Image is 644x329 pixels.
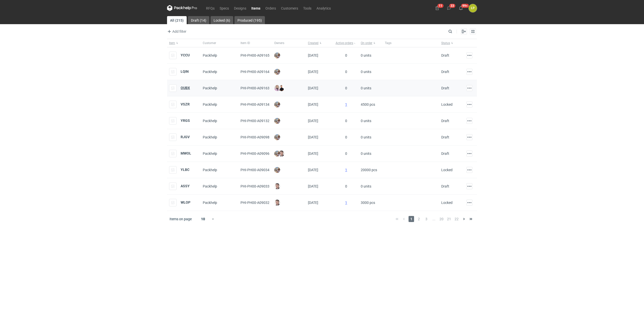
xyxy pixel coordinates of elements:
[169,41,175,45] span: Item
[466,183,472,189] button: Actions
[306,80,334,96] div: [DATE]
[431,216,437,222] span: ...
[231,5,249,11] a: Designs
[181,86,190,90] a: OUBX
[359,145,383,162] div: 0 units
[170,216,192,222] span: Items on page
[441,184,449,189] div: Draft
[361,68,371,76] span: 0 units
[424,216,429,222] span: 3
[217,5,231,11] a: Specs
[274,200,280,206] img: Maciej Sikora
[203,70,217,74] span: Packhelp
[345,70,347,74] span: 0
[274,183,280,189] img: Maciej Sikora
[359,47,383,64] div: 0 units
[361,199,375,207] span: 3000 pcs
[181,200,190,204] a: WLOP
[466,52,472,58] button: Actions
[195,215,211,223] div: 10
[361,182,371,190] span: 0 units
[359,178,383,195] div: 0 units
[306,178,334,195] div: [DATE]
[203,102,217,106] span: Packhelp
[359,96,383,113] div: 4500 pcs
[204,5,217,11] a: RFQs
[345,53,347,57] span: 0
[314,5,333,11] a: Analytics
[446,216,452,222] span: 21
[345,86,347,90] span: 0
[167,5,197,11] svg: Packhelp Pro
[361,117,371,125] span: 0 units
[466,69,472,75] button: Actions
[278,85,285,91] img: Tomasz Kubiak
[301,5,314,11] a: Tools
[234,16,265,24] a: Produced (195)
[306,96,334,113] div: [DATE]
[181,168,189,172] a: YLBC
[466,101,472,107] button: Actions
[439,39,464,47] button: Status
[359,129,383,145] div: 0 units
[441,86,449,91] div: Draft
[203,86,217,90] span: Packhelp
[306,39,334,47] button: Created
[181,119,190,123] a: YRGS
[306,129,334,145] div: [DATE]
[181,135,190,139] a: RJGV
[203,184,217,188] span: Packhelp
[240,70,269,74] span: PHI-PH00-A09164
[336,41,353,45] span: Active orders
[441,53,449,58] div: Draft
[240,119,269,123] span: PHI-PH00-A09132
[240,102,269,106] span: PHI-PH00-A09134
[359,64,383,80] div: 0 units
[433,4,441,12] button: 11
[345,119,347,123] span: 0
[409,216,414,222] span: 1
[240,152,269,156] span: PHI-PH00-A09096
[466,118,472,124] button: Actions
[240,184,269,188] span: PHI-PH00-A09033
[167,16,187,24] a: All (215)
[181,184,190,188] strong: ASSY
[181,102,190,106] a: VSZR
[361,150,371,158] span: 0 units
[240,41,250,45] span: Item ID
[306,195,334,211] div: [DATE]
[274,52,280,58] img: Michał Palasek
[469,4,477,12] figcaption: ŁP
[211,16,233,24] a: Locked (6)
[345,102,347,106] a: 1
[181,69,189,74] a: LQIN
[441,135,449,140] div: Draft
[306,113,334,129] div: [DATE]
[345,135,347,139] span: 0
[439,216,444,222] span: 20
[441,200,453,205] div: Locked
[359,39,383,47] button: On order
[359,162,383,178] div: 20000 pcs
[361,166,377,174] span: 20000 pcs
[359,113,383,129] div: 0 units
[240,135,269,139] span: PHI-PH00-A09098
[441,151,449,156] div: Draft
[441,102,453,107] div: Locked
[166,28,187,34] button: Add filter
[441,167,453,172] div: Locked
[203,168,217,172] span: Packhelp
[240,86,269,90] span: PHI-PH00-A09163
[240,201,269,205] span: PHI-PH00-A09032
[441,41,450,45] span: Status
[361,84,371,92] span: 0 units
[166,28,186,34] span: Add filter
[274,69,280,75] img: Michał Palasek
[203,135,217,139] span: Packhelp
[181,151,191,155] strong: MWOL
